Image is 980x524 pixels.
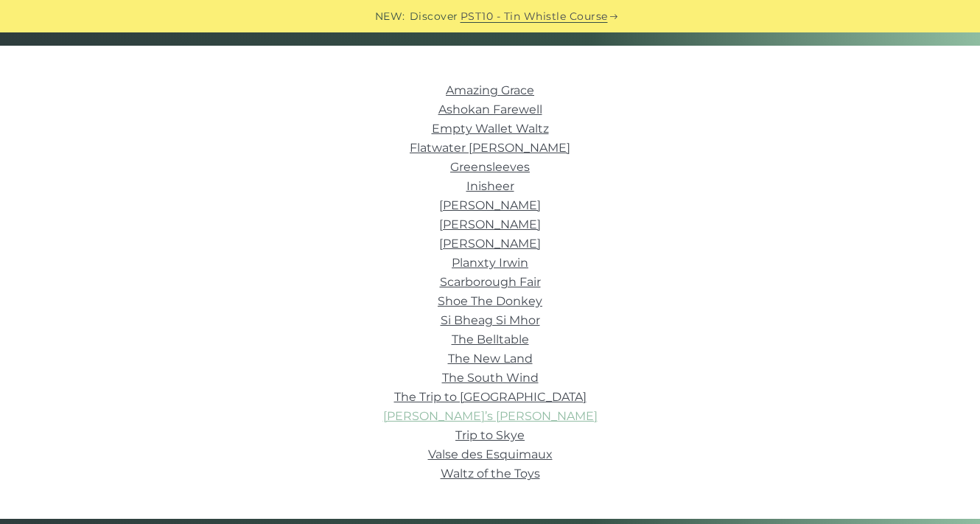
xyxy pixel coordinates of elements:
[452,332,529,346] a: The Belltable
[452,256,528,270] a: Planxty Irwin
[439,217,541,231] a: [PERSON_NAME]
[441,313,540,327] a: Si­ Bheag Si­ Mhor
[438,294,542,308] a: Shoe The Donkey
[375,8,405,25] span: NEW:
[455,428,525,442] a: Trip to Skye
[439,198,541,212] a: [PERSON_NAME]
[410,141,570,155] a: Flatwater [PERSON_NAME]
[461,8,608,25] a: PST10 - Tin Whistle Course
[450,160,530,174] a: Greensleeves
[438,102,542,116] a: Ashokan Farewell
[442,371,539,385] a: The South Wind
[439,237,541,251] a: [PERSON_NAME]
[440,275,541,289] a: Scarborough Fair
[432,122,549,136] a: Empty Wallet Waltz
[441,467,540,481] a: Waltz of the Toys
[466,179,514,193] a: Inisheer
[428,447,553,461] a: Valse des Esquimaux
[410,8,458,25] span: Discover
[446,83,534,97] a: Amazing Grace
[383,409,598,423] a: [PERSON_NAME]’s [PERSON_NAME]
[394,390,587,404] a: The Trip to [GEOGRAPHIC_DATA]
[448,352,533,366] a: The New Land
